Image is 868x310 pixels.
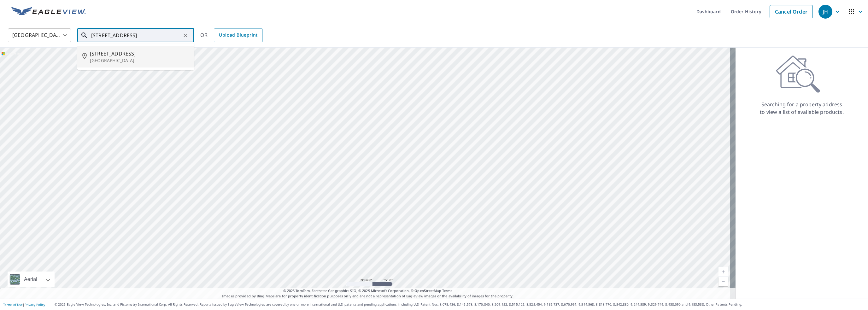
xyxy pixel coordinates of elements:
[11,7,86,16] img: EV Logo
[22,272,39,287] div: Aerial
[718,267,728,277] a: Current Level 5, Zoom In
[200,28,263,42] div: OR
[8,272,55,287] div: Aerial
[818,5,832,19] div: JH
[3,303,45,307] p: |
[55,302,865,307] p: © 2025 Eagle View Technologies, Inc. and Pictometry International Corp. All Rights Reserved. Repo...
[283,288,453,294] span: © 2025 TomTom, Earthstar Geographics SIO, © 2025 Microsoft Corporation, ©
[219,31,257,39] span: Upload Blueprint
[759,101,844,116] p: Searching for a property address to view a list of available products.
[770,5,813,18] a: Cancel Order
[90,50,189,57] span: [STREET_ADDRESS]
[718,277,728,286] a: Current Level 5, Zoom Out
[3,302,23,307] a: Terms of Use
[91,26,181,44] input: Search by address or latitude-longitude
[414,288,441,293] a: OpenStreetMap
[214,28,262,42] a: Upload Blueprint
[442,288,453,293] a: Terms
[181,31,190,40] button: Clear
[90,57,189,64] p: [GEOGRAPHIC_DATA]
[8,26,71,44] div: [GEOGRAPHIC_DATA]
[25,302,45,307] a: Privacy Policy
